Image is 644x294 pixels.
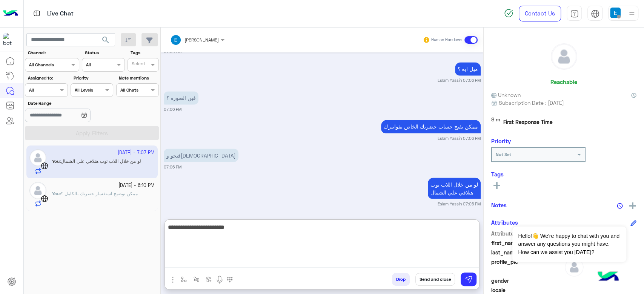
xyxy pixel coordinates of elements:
[131,60,145,69] div: Select
[131,49,158,56] label: Tags
[491,239,563,247] span: first_name
[491,258,563,275] span: profile_pic
[97,33,115,49] button: search
[499,99,564,107] span: Subscription Date : [DATE]
[227,277,233,283] img: make a call
[119,75,158,81] label: Note mentions
[491,230,563,237] span: Attribute Name
[565,277,637,285] span: null
[567,6,582,21] a: tab
[392,273,410,286] button: Drop
[491,91,521,99] span: Unknown
[491,277,563,285] span: gender
[74,75,112,81] label: Priority
[591,9,599,18] img: tab
[438,77,481,83] small: Eslam Yassin 07:06 PM
[381,120,481,133] p: 5/10/2025, 7:06 PM
[164,91,198,104] p: 5/10/2025, 7:06 PM
[504,9,513,18] img: spinner
[491,115,500,129] span: 8 m
[431,37,463,43] small: Human Handover
[28,75,67,81] label: Assigned to:
[85,49,124,56] label: Status
[617,203,623,209] img: notes
[32,9,41,18] img: tab
[551,44,577,69] img: defaultAdmin.png
[29,182,46,199] img: defaultAdmin.png
[491,219,518,226] h6: Attributes
[491,171,636,178] h6: Tags
[491,248,563,256] span: last_name
[118,182,155,189] small: [DATE] - 6:10 PM
[415,273,455,286] button: Send and close
[438,135,481,141] small: Eslam Yassin 07:06 PM
[3,6,18,21] img: Logo
[550,78,577,85] h6: Reachable
[455,62,481,75] p: 5/10/2025, 7:06 PM
[491,138,511,144] h6: Priority
[28,100,112,107] label: Date Range
[41,195,48,202] img: WebChat
[629,202,636,209] img: add
[565,286,637,294] span: null
[164,106,181,112] small: 07:06 PM
[184,37,219,43] span: [PERSON_NAME]
[503,118,553,126] span: First Response Time
[465,276,472,283] img: send message
[438,201,481,207] small: Eslam Yassin 07:06 PM
[491,286,563,294] span: locale
[610,8,621,18] img: userImage
[595,264,621,290] img: hulul-logo.png
[190,273,203,285] button: Trigger scenario
[512,227,626,262] span: Hello!👋 We're happy to chat with you and answer any questions you might have. How can we assist y...
[164,149,238,162] p: 5/10/2025, 7:06 PM
[61,191,138,196] span: ممكن توضيح استفسار حضرتك بالكامل ؟
[203,273,215,285] button: create order
[25,126,159,140] button: Apply Filters
[519,6,561,21] a: Contact Us
[206,276,212,282] img: create order
[168,275,177,284] img: send attachment
[3,33,17,46] img: 171468393613305
[627,9,636,18] img: profile
[47,9,74,19] p: Live Chat
[178,273,190,285] button: select flow
[428,178,481,199] p: 5/10/2025, 7:06 PM
[491,202,507,208] h6: Notes
[181,276,187,282] img: select flow
[52,191,60,196] span: You
[570,9,579,18] img: tab
[164,164,181,170] small: 07:06 PM
[193,276,199,282] img: Trigger scenario
[28,49,78,56] label: Channel:
[215,275,224,284] img: send voice note
[52,191,61,196] b: :
[101,35,110,44] span: search
[565,258,584,277] img: defaultAdmin.png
